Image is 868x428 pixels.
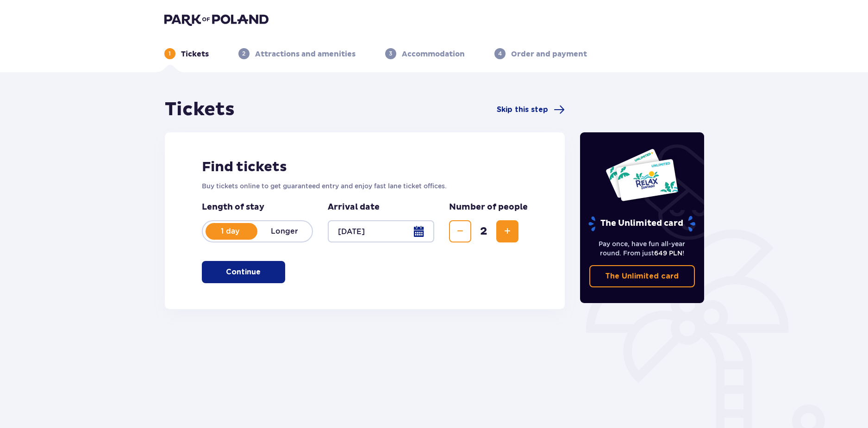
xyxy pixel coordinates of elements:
[605,148,679,202] img: Two entry cards to Suntago with the word 'UNLIMITED RELAX', featuring a white background with tro...
[389,50,392,58] p: 3
[169,50,171,58] p: 1
[202,158,528,176] h2: Find tickets
[202,261,285,283] button: Continue
[202,202,313,213] p: Length of stay
[473,224,494,238] span: 2
[589,265,695,287] a: The Unlimited card
[238,48,356,59] div: 2Attractions and amenities
[497,105,548,115] span: Skip this step
[165,98,235,121] h1: Tickets
[402,49,465,59] p: Accommodation
[589,239,695,258] p: Pay once, have fun all-year round. From just !
[449,202,528,213] p: Number of people
[164,13,269,26] img: Park of Poland logo
[449,220,471,242] button: Decrease
[587,216,696,232] p: The Unlimited card
[226,267,261,277] p: Continue
[203,226,257,236] p: 1 day
[494,48,587,59] div: 4Order and payment
[496,220,518,242] button: Increase
[385,48,465,59] div: 3Accommodation
[242,50,245,58] p: 2
[498,50,502,58] p: 4
[257,226,312,236] p: Longer
[181,49,209,59] p: Tickets
[497,104,565,115] a: Skip this step
[255,49,356,59] p: Attractions and amenities
[605,271,679,281] p: The Unlimited card
[164,48,209,59] div: 1Tickets
[328,202,380,213] p: Arrival date
[511,49,587,59] p: Order and payment
[202,181,528,191] p: Buy tickets online to get guaranteed entry and enjoy fast lane ticket offices.
[654,249,682,257] span: 649 PLN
